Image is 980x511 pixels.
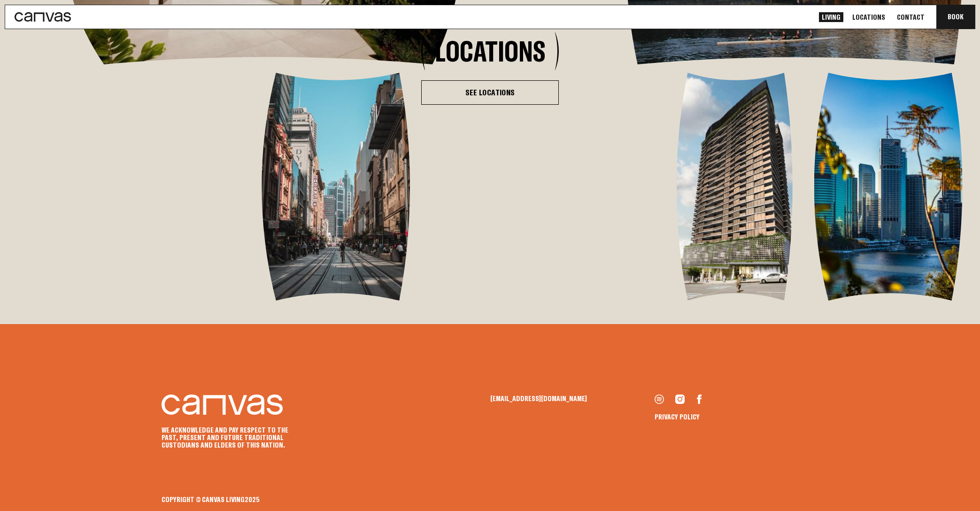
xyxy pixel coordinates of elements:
a: See Locations [421,80,559,105]
a: [EMAIL_ADDRESS][DOMAIN_NAME] [490,395,655,402]
p: We acknowledge and pay respect to the past, present and future Traditional Custodians and Elders ... [162,426,302,449]
a: Contact [894,12,927,22]
a: Locations [849,12,888,22]
h2: Locations [435,39,545,63]
div: Copyright © Canvas Living 2025 [162,496,819,503]
a: Living [819,12,843,22]
button: Book [936,5,975,29]
a: Privacy Policy [655,413,700,420]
